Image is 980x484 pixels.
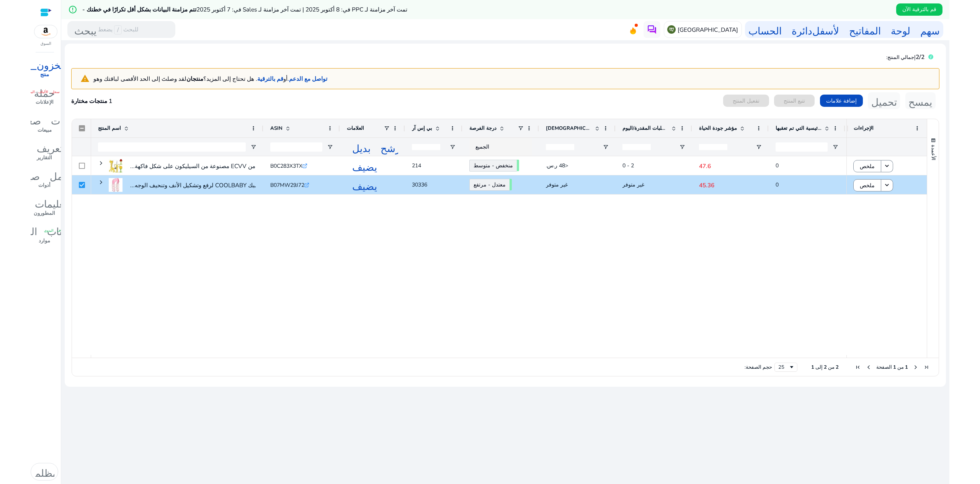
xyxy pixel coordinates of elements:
font: 1 [893,364,896,371]
font: منخفض - متوسط [474,162,513,169]
button: فتح قائمة التصفية [756,144,762,150]
font: 2 [824,364,827,371]
font: مبيعات [38,127,52,134]
div: الصفحة التالية [913,364,919,370]
font: الإعلانات [36,99,54,106]
img: 31DBJFXi5VL._AC_US40_.jpg [109,178,122,192]
font: إلى [815,364,823,371]
mat-icon: error_outline [68,5,77,14]
a: الكتاب الرابعسجل الألياف اليدويموارد [31,224,58,251]
font: [DEMOGRAPHIC_DATA] المقدرة/اليوم [546,125,634,132]
font: سجل الألياف اليدوي [25,89,60,93]
button: يمسح [905,92,936,109]
button: إضافة علامات [820,95,863,107]
font: 1 [905,364,908,371]
div: الصفحة الأولى [855,364,861,370]
input: إدخال مرشح ASIN [270,142,322,152]
a: المخزون_2منتج [31,57,58,85]
font: <‏48 ر.س.‏ [546,162,568,169]
font: العلامات [347,125,364,132]
button: قم بالترقية الآن [896,3,942,16]
font: 1 منتجات مختارة [71,97,112,105]
font: للبحث [123,25,139,33]
font: 30336 [412,181,427,188]
font: منتج [40,71,49,78]
button: فتح قائمة التصفية [449,144,456,150]
font: B07MW29J72 [270,181,304,189]
font: / [117,26,119,34]
button: فتح قائمة التصفية [327,144,333,150]
font: يضيف [352,179,377,191]
a: تواصل مع الدعم. [287,75,327,83]
a: عامل صيانةأدوات [31,168,58,196]
font: تمت آخر مزامنة لـ PPC في: 8 أكتوبر 2025 | تمت آخر مزامنة لـ Sales في: 7 أكتوبر 2025 [196,5,407,13]
button: فتح قائمة التصفية [250,144,256,150]
font: سجل الألياف اليدوي [44,228,78,232]
font: 45.36 [699,181,714,189]
font: درجة الفرصة [469,125,497,132]
font: المطورون [34,210,55,217]
font: الكلمات الرئيسية التي تم تعقبها [776,125,841,132]
font: 0 [776,162,779,169]
font: من [828,364,835,371]
a: حملةسجل الألياف اليدويالإعلانات [31,85,58,113]
font: المخزون_2 [17,58,72,70]
font: 0 - 2 [622,162,634,169]
input: الكلمات الرئيسية المتعقبة مرشح الإدخال [776,142,828,152]
mat-icon: warning [75,72,93,86]
font: تتم مزامنة البيانات بشكل أقل تكرارًا في خطتك - [82,5,196,13]
font: السوق [41,41,51,46]
font: غير متوفر [546,181,568,188]
font: حملة [34,86,55,98]
font: مرشح بديل [352,141,406,153]
font: إجمالي المنتج: [886,54,916,61]
font: سهم لوحة المفاتيح لأسفل [812,23,940,36]
a: قم بالترقية [257,75,283,83]
font: بي إس آر [412,125,432,132]
button: ملخص [853,160,881,172]
div: الصفحة الاخيرة [923,364,929,370]
font: 2 [836,364,839,371]
font: معتدل - مرتفع [474,181,506,188]
font: قم بالترقية الآن [902,6,936,13]
font: ملخص [860,182,875,189]
a: دونات صغيرةمبيعات [31,113,58,141]
input: اسم المنتج - مرشح الإدخال [98,142,246,152]
font: [GEOGRAPHIC_DATA] [678,26,738,34]
font: إضافة علامات [826,97,857,105]
font: موارد [39,237,50,244]
font: الكتاب الرابع [15,224,73,236]
mat-icon: keyboard_arrow_down [883,162,891,170]
font: من [897,364,904,371]
font: الإجراءات [854,125,874,132]
font: 2/2 [916,53,924,61]
font: دائرة الحساب [748,23,812,36]
font: يمسح [908,95,932,107]
font: B0C283X3TX [270,162,302,170]
font: ملخص [860,163,875,170]
font: تحميل [871,95,897,107]
font: 0 [776,181,779,188]
font: غير متوفر [622,181,644,188]
font: عامل صيانة [17,169,72,181]
a: ملف تعريف المختبرالتقارير [31,141,58,168]
img: 41rv4Fyl7rL._AC_US40_.jpg [109,159,122,173]
font: اسم المنتج [98,125,121,132]
img: amazon.svg [34,25,57,38]
font: 25 [778,364,784,371]
font: لقد وصلتَ إلى الحد الأقصى لباقتك وهو [93,75,186,83]
button: فتح قائمة التصفية [603,144,609,150]
font: أدوات [38,182,51,189]
font: الصفحة [876,364,892,371]
font: يبحث [74,23,96,36]
font: أو [283,75,287,83]
font: . هل تحتاج إلى المزيد؟ [203,75,257,83]
img: sa.svg [667,25,676,34]
font: 47.6 [699,162,711,170]
button: فتح قائمة التصفية [832,144,838,150]
div: الصفحة السابقة [866,364,872,370]
button: ملخص [853,179,881,191]
button: تحميل [868,92,900,109]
